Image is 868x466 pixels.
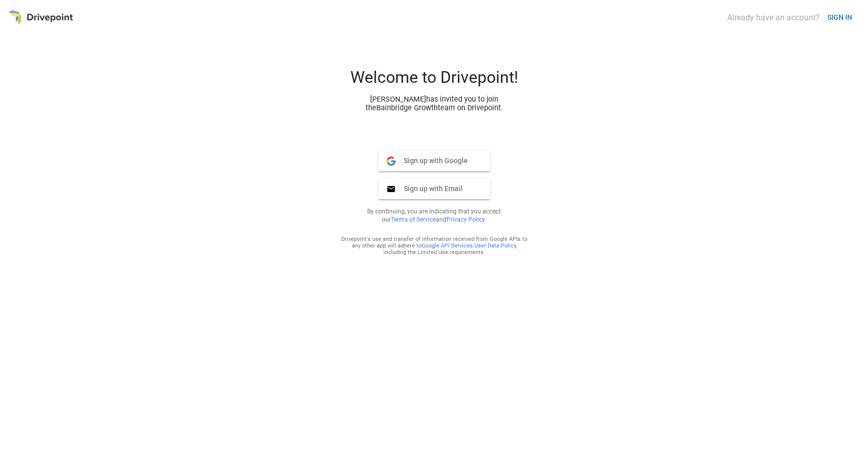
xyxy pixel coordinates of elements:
p: By continuing, you are indicating that you accept our and . [355,207,514,224]
span: Sign up with Google [396,156,468,165]
span: Sign up with Email [396,184,463,193]
div: Drivepoint's use and transfer of information received from Google APIs to any other app will adhe... [341,236,528,256]
button: SIGN IN [823,8,856,27]
a: Terms of Service [391,216,436,223]
div: Already have an account? [727,13,820,22]
a: Privacy Policy [446,216,485,223]
div: [PERSON_NAME] has invited you to join the Bainbridge Growth team on Drivepoint. [361,95,507,112]
a: Google API Services User Data Policy [422,242,516,249]
div: Welcome to Drivepoint! [312,68,556,95]
button: Sign up with Google [378,151,490,171]
button: Sign up with Email [378,179,490,199]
